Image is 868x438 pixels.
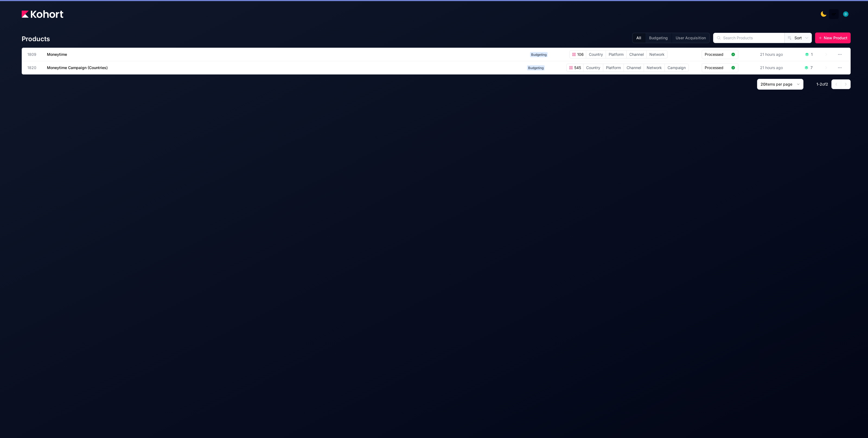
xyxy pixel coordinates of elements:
span: of [822,82,826,86]
span: Platform [606,51,626,58]
span: Channel [627,51,646,58]
span: Channel [624,64,644,72]
span: Country [586,51,606,58]
span: 20 [761,82,765,86]
input: Search Products [713,33,784,43]
span: 2 [826,82,828,86]
span: 1809 [27,52,40,57]
img: Kohort logo [22,10,63,18]
span: Platform [603,64,624,72]
span: 2 [820,82,822,86]
span: Campaign [665,64,688,72]
span: 545 [573,65,581,70]
button: New Product [815,33,851,43]
div: 1 [811,52,813,57]
span: Moneytime Campaign (Countries) [47,65,108,70]
span: Network [647,51,667,58]
div: 7 [810,65,813,70]
button: All [633,33,645,43]
span: Network [644,64,665,72]
span: 106 [576,52,584,57]
span: Processed [705,52,729,57]
span: Budgeting [527,65,545,70]
h4: Products [22,35,50,43]
img: logo_MoneyTimeLogo_1_20250619094856634230.png [831,11,837,17]
a: 1809MoneytimeBudgeting106CountryPlatformChannelNetworkProcessed21 hours ago1 [27,48,828,61]
span: 1820 [27,65,40,70]
button: Budgeting [645,33,672,43]
button: 20items per page [757,79,803,90]
span: Processed [705,65,729,70]
div: 21 hours ago [759,51,784,58]
span: Country [583,64,603,72]
a: 1820Moneytime Campaign (Countries)Budgeting545CountryPlatformChannelNetworkCampaignProcessed21 ho... [27,61,828,74]
span: Sort [794,35,802,41]
span: 1 [816,82,818,86]
span: Budgeting [530,52,548,57]
span: New Product [824,35,847,41]
span: items per page [765,82,792,86]
span: - [818,82,820,86]
div: 21 hours ago [759,64,784,72]
span: Moneytime [47,52,67,57]
button: User Acquisition [672,33,710,43]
